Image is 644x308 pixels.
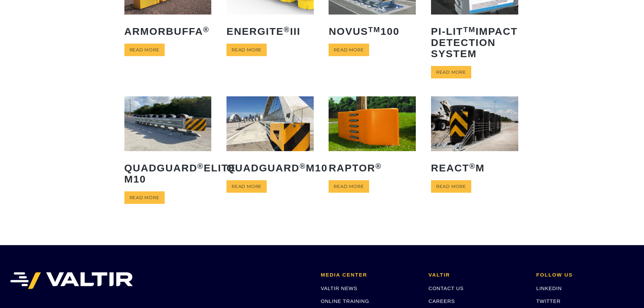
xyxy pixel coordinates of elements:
a: Read more about “RAPTOR®” [329,180,369,193]
a: Read more about “ENERGITE® III” [226,44,267,56]
a: QuadGuard®M10 [226,96,314,178]
h2: REACT M [431,157,518,179]
a: CAREERS [429,298,455,304]
h2: ArmorBuffa [124,21,212,42]
a: LINKEDIN [536,285,562,291]
h2: RAPTOR [329,157,416,179]
h2: QuadGuard Elite M10 [124,157,212,190]
a: Read more about “QuadGuard® M10” [226,180,267,193]
a: VALTIR NEWS [321,285,357,291]
sup: ® [197,162,204,170]
a: Read more about “REACT® M” [431,180,471,193]
sup: ® [203,25,210,34]
a: TWITTER [536,298,560,304]
sup: TM [463,25,476,34]
a: Read more about “PI-LITTM Impact Detection System” [431,66,471,78]
sup: ® [284,25,290,34]
a: Read more about “NOVUSTM 100” [329,44,369,56]
h2: MEDIA CENTER [321,272,419,278]
h2: ENERGITE III [226,21,314,42]
a: CONTACT US [429,285,464,291]
h2: NOVUS 100 [329,21,416,42]
sup: ® [376,162,382,170]
a: ONLINE TRAINING [321,298,369,304]
sup: ® [469,162,476,170]
a: RAPTOR® [329,96,416,178]
h2: PI-LIT Impact Detection System [431,21,518,64]
h2: QuadGuard M10 [226,157,314,179]
a: Read more about “QuadGuard® Elite M10” [124,191,165,204]
a: QuadGuard®Elite M10 [124,96,212,189]
h2: FOLLOW US [536,272,634,278]
h2: VALTIR [429,272,526,278]
img: VALTIR [10,272,133,289]
a: Read more about “ArmorBuffa®” [124,44,165,56]
a: REACT®M [431,96,518,178]
sup: TM [368,25,381,34]
sup: ® [300,162,306,170]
